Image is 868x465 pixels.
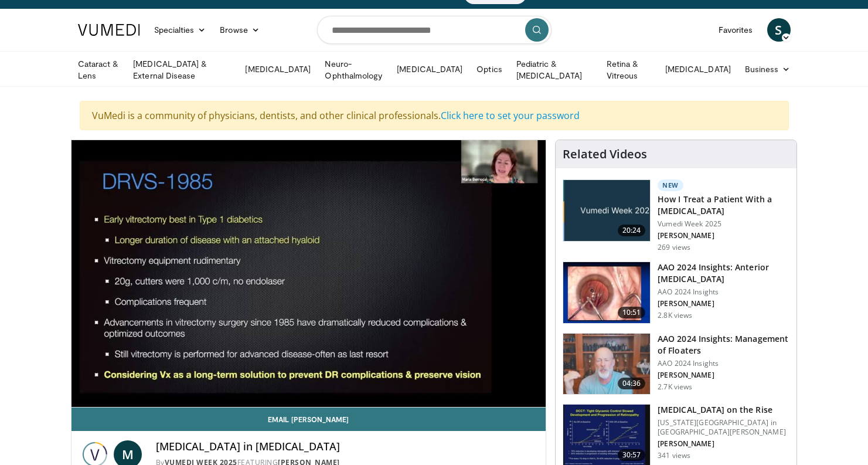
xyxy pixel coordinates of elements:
span: 20:24 [618,225,646,236]
p: AAO 2024 Insights [658,287,789,297]
p: 269 views [658,243,690,252]
a: Pediatric & [MEDICAL_DATA] [509,58,600,82]
span: 04:36 [618,378,646,389]
a: [MEDICAL_DATA] & External Disease [126,58,238,82]
video-js: Video Player [72,140,546,408]
span: 30:57 [618,449,646,461]
p: [US_STATE][GEOGRAPHIC_DATA] in [GEOGRAPHIC_DATA][PERSON_NAME] [658,418,789,437]
p: 2.8K views [658,311,692,320]
a: Cataract & Lens [71,58,127,82]
img: fd942f01-32bb-45af-b226-b96b538a46e6.150x105_q85_crop-smart_upscale.jpg [563,262,650,323]
h4: Related Videos [563,147,647,161]
p: 2.7K views [658,382,692,392]
a: 20:24 New How I Treat a Patient With a [MEDICAL_DATA] Vumedi Week 2025 [PERSON_NAME] 269 views [563,179,789,252]
a: Retina & Vitreous [600,58,658,82]
a: Specialties [147,18,213,42]
input: Search topics, interventions [317,16,552,44]
p: [PERSON_NAME] [658,439,789,449]
a: Favorites [712,18,760,42]
a: 04:36 AAO 2024 Insights: Management of Floaters AAO 2024 Insights [PERSON_NAME] 2.7K views [563,333,789,395]
h3: How I Treat a Patient With a [MEDICAL_DATA] [658,194,789,217]
a: [MEDICAL_DATA] [238,57,318,81]
h3: AAO 2024 Insights: Anterior [MEDICAL_DATA] [658,262,789,285]
p: Vumedi Week 2025 [658,219,789,229]
p: 341 views [658,451,690,460]
div: VuMedi is a community of physicians, dentists, and other clinical professionals. [80,101,789,130]
p: [PERSON_NAME] [658,299,789,308]
a: [MEDICAL_DATA] [658,57,738,81]
h3: AAO 2024 Insights: Management of Floaters [658,333,789,357]
img: 02d29458-18ce-4e7f-be78-7423ab9bdffd.jpg.150x105_q85_crop-smart_upscale.jpg [563,180,650,241]
a: 10:51 AAO 2024 Insights: Anterior [MEDICAL_DATA] AAO 2024 Insights [PERSON_NAME] 2.8K views [563,262,789,324]
h3: [MEDICAL_DATA] on the Rise [658,404,789,416]
p: AAO 2024 Insights [658,359,789,368]
a: Click here to set your password [441,109,580,122]
a: Optics [469,57,509,81]
a: Business [738,57,798,81]
a: Neuro-Ophthalmology [318,58,390,82]
img: VuMedi Logo [78,24,140,36]
h4: [MEDICAL_DATA] in [MEDICAL_DATA] [156,440,537,453]
a: Email [PERSON_NAME] [72,408,546,431]
img: 8e655e61-78ac-4b3e-a4e7-f43113671c25.150x105_q85_crop-smart_upscale.jpg [563,334,650,395]
span: 10:51 [618,307,646,318]
a: S [767,18,791,42]
a: Browse [213,18,267,42]
p: [PERSON_NAME] [658,231,789,240]
p: New [658,179,683,191]
p: [PERSON_NAME] [658,371,789,380]
a: [MEDICAL_DATA] [390,57,469,81]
